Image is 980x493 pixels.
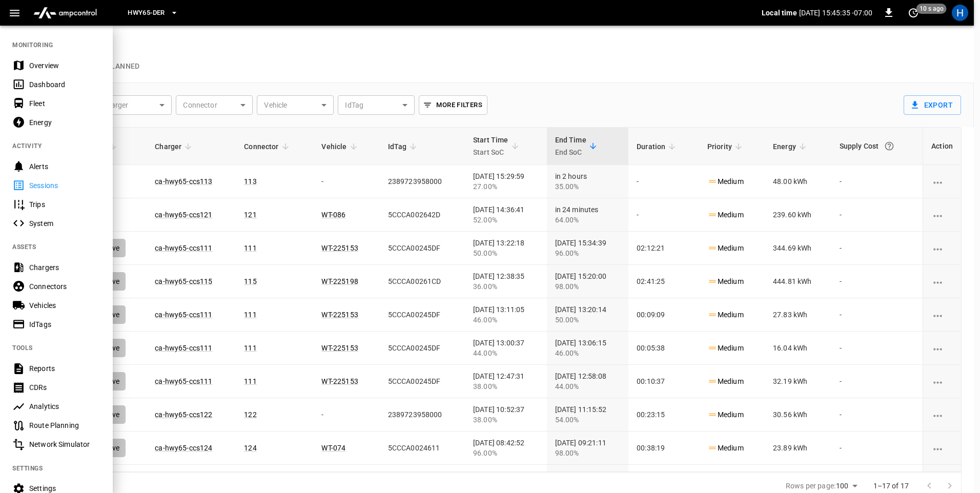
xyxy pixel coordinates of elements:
[29,439,100,449] div: Network Simulator
[916,4,947,14] span: 10 s ago
[29,420,100,430] div: Route Planning
[29,161,100,172] div: Alerts
[29,382,100,393] div: CDRs
[29,98,100,109] div: Fleet
[29,300,100,311] div: Vehicles
[29,180,100,191] div: Sessions
[29,3,101,23] img: ampcontrol.io logo
[29,262,100,273] div: Chargers
[29,401,100,412] div: Analytics
[29,281,100,292] div: Connectors
[29,79,100,90] div: Dashboard
[29,117,100,128] div: Energy
[29,319,100,330] div: IdTags
[29,60,100,71] div: Overview
[799,8,872,18] p: [DATE] 15:45:35 -07:00
[128,7,165,19] span: HWY65-DER
[762,8,797,18] p: Local time
[29,199,100,210] div: Trips
[29,218,100,229] div: System
[29,363,100,374] div: Reports
[905,5,922,21] button: set refresh interval
[952,5,968,21] div: profile-icon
